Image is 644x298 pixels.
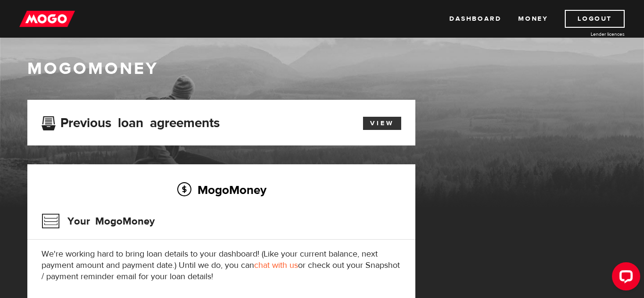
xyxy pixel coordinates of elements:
[41,209,155,234] h3: Your MogoMoney
[604,258,644,298] iframe: LiveChat chat widget
[19,10,75,28] img: mogo_logo-11ee424be714fa7cbb0f0f49df9e16ec.png
[554,31,625,38] a: Lender licences
[565,10,625,28] a: Logout
[449,10,501,28] a: Dashboard
[254,260,298,271] a: chat with us
[41,115,220,128] h3: Previous loan agreements
[27,59,617,79] h1: MogoMoney
[41,180,401,200] h2: MogoMoney
[363,117,401,130] a: View
[518,10,548,28] a: Money
[41,249,401,282] p: We're working hard to bring loan details to your dashboard! (Like your current balance, next paym...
